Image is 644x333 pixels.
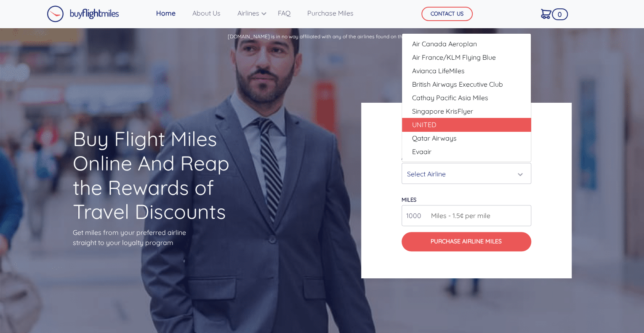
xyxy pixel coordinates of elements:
button: Purchase Airline Miles [402,232,531,251]
button: CONTACT US [421,7,473,21]
a: FAQ [274,5,294,21]
button: Select Airline [402,163,531,184]
label: miles [402,196,416,203]
span: Air Canada Aeroplan [412,39,477,49]
span: 0 [552,8,568,20]
span: Air France/KLM Flying Blue [412,52,496,62]
span: Evaair [412,147,431,157]
span: Qatar Airways [412,133,457,143]
span: Miles - 1.5¢ per mile [427,210,490,221]
a: Home [153,5,179,21]
span: Singapore KrisFlyer [412,106,473,116]
span: Cathay Pacific Asia Miles [412,93,488,103]
span: British Airways Executive Club [412,79,503,89]
img: Cart [541,9,551,19]
span: UNITED [412,120,436,130]
a: Purchase Miles [304,5,357,21]
span: Avianca LifeMiles [412,66,465,76]
a: Airlines [234,5,264,21]
p: Get miles from your preferred airline straight to your loyalty program [73,227,250,248]
a: 0 [538,5,555,22]
h1: Buy Flight Miles Online And Reap the Rewards of Travel Discounts [73,127,250,224]
a: About Us [189,5,224,21]
a: Buy Flight Miles Logo [47,3,119,24]
img: Buy Flight Miles Logo [47,5,119,22]
div: Select Airline [407,166,521,182]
